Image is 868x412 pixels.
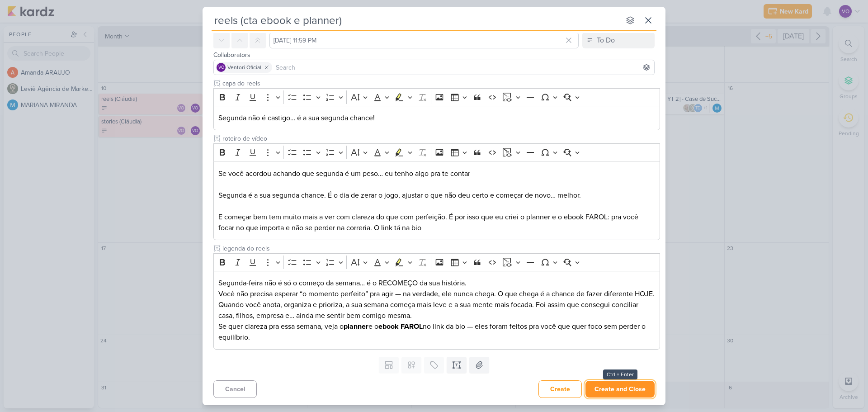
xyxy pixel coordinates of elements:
p: Quando você anota, organiza e prioriza, a sua semana começa mais leve e a sua mente mais focada. ... [218,299,656,321]
strong: planner [344,322,368,331]
button: To Do [582,32,655,48]
p: Segunda não é castigo… é a sua segunda chance! [218,113,656,123]
input: Untitled text [221,79,660,88]
p: Segunda-feira não é só o começo da semana… é o RECOMEÇO da sua história. [218,278,656,289]
div: Editor editing area: main [213,271,660,350]
div: Collaborators [213,50,655,60]
input: Untitled text [221,244,660,253]
strong: ebook FAROL [378,322,423,331]
div: To Do [597,35,615,46]
span: Ventori Oficial [227,63,261,71]
div: Ctrl + Enter [603,369,637,379]
p: E começar bem tem muito mais a ver com clareza do que com perfeição. É por isso que eu criei o pl... [218,212,656,233]
input: Search [274,62,652,73]
button: Create and Close [585,381,655,398]
p: Se você acordou achando que segunda é um peso… eu tenho algo pra te contar [218,168,656,179]
input: Select a date [269,32,579,48]
input: Untitled text [221,134,660,143]
div: Editor toolbar [213,253,660,271]
input: Untitled Kard [212,12,620,28]
div: Ventori Oficial [217,63,226,72]
p: VO [218,66,224,70]
div: Editor editing area: main [213,161,660,240]
p: Segunda é a sua segunda chance. É o dia de zerar o jogo, ajustar o que não deu certo e começar de... [218,190,656,201]
p: Se quer clareza pra essa semana, veja o e o no link da bio — eles foram feitos pra você que quer ... [218,321,656,343]
div: Editor toolbar [213,143,660,161]
button: Cancel [213,380,257,398]
div: Editor editing area: main [213,106,660,131]
p: Você não precisa esperar “o momento perfeito” pra agir — na verdade, ele nunca chega. O que chega... [218,289,656,299]
div: Editor toolbar [213,88,660,106]
button: Create [538,380,582,398]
